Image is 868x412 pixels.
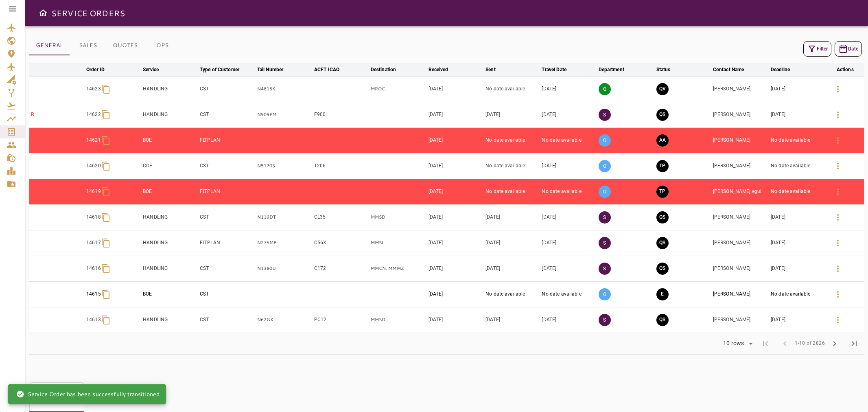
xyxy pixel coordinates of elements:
[257,265,311,272] p: N1380U
[828,310,848,330] button: Details
[484,76,540,102] td: No date available
[141,307,198,333] td: HANDLING
[29,36,181,55] div: basic tabs example
[844,334,864,353] span: Last Page
[775,334,795,353] span: Previous Page
[828,156,848,176] button: Details
[314,65,339,75] div: ACFT ICAO
[16,387,160,401] div: Service Order has been successfully transitioned
[828,182,848,202] button: Details
[769,307,826,333] td: [DATE]
[769,153,826,179] td: No date available
[769,230,826,256] td: [DATE]
[257,239,311,246] p: N275MB
[198,204,256,230] td: CST
[769,179,826,204] td: No date available
[86,137,101,144] p: 14621
[540,256,597,281] td: [DATE]
[198,307,256,333] td: CST
[656,160,669,172] button: TRIP PREPARATION
[484,102,540,127] td: [DATE]
[656,65,671,75] div: Status
[29,36,70,55] button: GENERAL
[141,230,198,256] td: HANDLING
[599,65,635,75] span: Department
[86,111,101,118] p: 14622
[86,65,115,75] span: Order ID
[427,281,484,307] td: [DATE]
[803,41,831,57] button: Filter
[141,204,198,230] td: HANDLING
[828,79,848,99] button: Details
[718,337,756,350] div: 10 rows
[711,307,769,333] td: [PERSON_NAME]
[141,153,198,179] td: COF
[599,65,624,75] div: Department
[198,153,256,179] td: CST
[656,65,681,75] span: Status
[371,65,407,75] span: Destination
[313,230,369,256] td: C56X
[711,281,769,307] td: [PERSON_NAME]
[371,214,425,221] p: MMSD
[198,281,256,307] td: CST
[771,65,790,75] div: Deadline
[828,285,848,304] button: Details
[427,127,484,153] td: [DATE]
[711,102,769,127] td: [PERSON_NAME]
[540,127,597,153] td: No date available
[656,211,669,224] button: QUOTE SENT
[141,256,198,281] td: HANDLING
[769,76,826,102] td: [DATE]
[656,186,669,198] button: TRIP PREPARATION
[599,186,611,198] p: O
[540,102,597,127] td: [DATE]
[313,256,369,281] td: C172
[86,316,101,323] p: 14613
[835,41,862,57] button: Date
[257,214,311,221] p: N119DT
[769,102,826,127] td: [DATE]
[542,65,577,75] span: Travel Date
[427,76,484,102] td: [DATE]
[371,265,425,272] p: MMCN, MMMZ
[198,102,256,127] td: CST
[828,259,848,278] button: Details
[198,230,256,256] td: FLTPLAN
[484,127,540,153] td: No date available
[713,65,744,75] div: Contact Name
[540,179,597,204] td: No date available
[51,7,125,20] h6: SERVICE ORDERS
[257,85,311,92] p: N4815K
[771,65,800,75] span: Deadline
[313,102,369,127] td: F900
[599,83,611,95] p: Q
[371,85,425,92] p: MROC
[313,204,369,230] td: CL35
[200,65,239,75] div: Type of Customer
[721,340,746,347] div: 10 rows
[313,153,369,179] td: T206
[484,307,540,333] td: [DATE]
[599,134,611,147] p: O
[198,179,256,204] td: FLTPLAN
[427,179,484,204] td: [DATE]
[849,339,859,348] span: last_page
[141,76,198,102] td: HANDLING
[542,65,566,75] div: Travel Date
[371,316,425,323] p: MMSD
[86,214,101,221] p: 14618
[70,36,106,55] button: SALES
[484,179,540,204] td: No date available
[711,256,769,281] td: [PERSON_NAME]
[540,76,597,102] td: [DATE]
[599,160,611,172] p: O
[86,291,101,298] p: 14615
[769,127,826,153] td: No date available
[656,109,669,121] button: QUOTE SENT
[31,111,83,118] p: R
[599,288,611,300] p: O
[484,281,540,307] td: No date available
[711,153,769,179] td: [PERSON_NAME]
[713,65,755,75] span: Contact Name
